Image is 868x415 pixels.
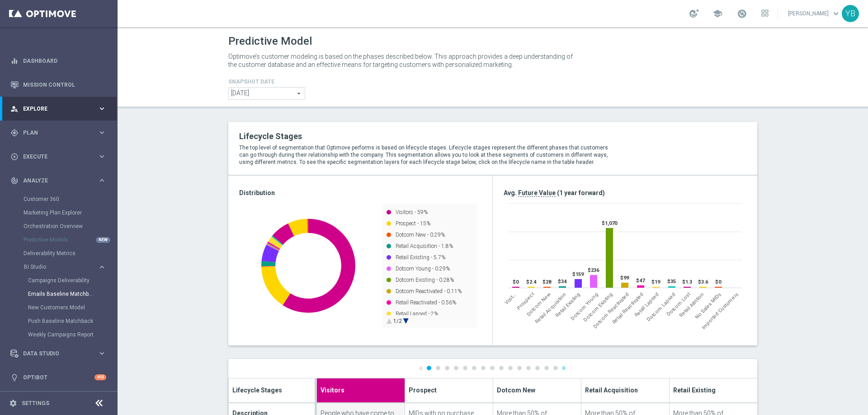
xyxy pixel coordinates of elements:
[842,5,859,22] div: YB
[239,131,616,142] h2: Lifecycle Stages
[98,176,106,185] i: keyboard_arrow_right
[592,291,631,330] span: Dotcom Reactivated
[24,264,98,270] div: BI Studio
[651,279,660,285] text: $19
[427,366,431,370] a: 1
[611,291,645,325] span: Retail Reactivated
[701,291,740,331] span: Imported Customers
[481,366,486,370] a: 7
[396,277,454,283] text: Dotcom Existing - 0.28%
[10,57,19,65] i: equalizer
[10,105,19,113] i: person_search
[454,366,458,370] a: 4
[570,291,599,321] span: Dotcom Young
[715,279,722,285] text: $0
[513,279,519,285] text: $0
[10,350,107,357] button: Data Studio keyboard_arrow_right
[636,278,645,284] text: $47
[831,9,841,19] span: keyboard_arrow_down
[23,351,98,356] span: Data Studio
[499,366,504,370] a: 9
[28,290,94,298] a: Emails Baseline Matchback
[23,130,98,135] span: Plan
[518,189,556,197] span: Future Value
[10,350,98,358] div: Data Studio
[517,366,522,370] a: 11
[620,275,629,281] text: $99
[10,374,107,381] div: lightbulb Optibot +10
[10,177,98,185] div: Analyze
[10,153,98,161] div: Execute
[22,401,49,406] a: Settings
[24,223,94,230] a: Orchestration Overview
[98,128,106,137] i: keyboard_arrow_right
[582,291,614,323] span: Dotcom Existing
[712,9,722,19] span: school
[396,232,445,238] text: Dotcom New - 0.29%
[24,209,94,216] a: Marketing Plan Explorer
[504,189,517,196] span: Avg.
[396,311,438,317] text: Retail Lapsed - 2%
[10,57,107,65] button: equalizer Dashboard
[10,81,107,89] button: Mission Control
[24,196,94,203] a: Customer 360
[23,49,106,73] a: Dashboard
[28,304,94,311] a: New Customers Model
[534,291,567,325] span: Retail Acquisition
[472,366,476,370] a: 6
[694,291,723,320] span: No Sales MIDs
[23,73,106,97] a: Mission Control
[10,73,106,97] div: Mission Control
[558,279,567,284] text: $34
[98,152,106,161] i: keyboard_arrow_right
[463,366,467,370] a: 5
[28,301,117,314] div: New Customers Model
[572,271,584,277] text: $159
[228,79,305,85] h4: Snapshot Date
[10,153,107,160] button: play_circle_outline Execute keyboard_arrow_right
[28,287,117,301] div: Emails Baseline Matchback
[28,274,117,287] div: Campaigns Deliverability
[490,366,495,370] a: 8
[535,366,540,370] a: 13
[585,385,638,394] span: Retail Acquisition
[98,104,106,113] i: keyboard_arrow_right
[673,385,716,394] span: Retail Existing
[561,365,566,371] a: »
[24,206,117,219] div: Marketing Plan Explorer
[10,105,107,112] button: person_search Explore keyboard_arrow_right
[602,220,618,226] text: $1,070
[321,385,344,394] span: Visitors
[98,263,106,271] i: keyboard_arrow_right
[28,277,94,284] a: Campaigns Deliverability
[28,314,117,328] div: Push Baseline Matchback
[10,129,107,136] button: gps_fixed Plan keyboard_arrow_right
[24,263,107,270] div: BI Studio keyboard_arrow_right
[10,153,19,161] i: play_circle_outline
[526,366,531,370] a: 12
[24,233,117,247] div: Predictive Models
[10,177,107,184] button: track_changes Analyze keyboard_arrow_right
[28,331,94,338] a: Weekly Campaigns Report
[503,291,518,306] span: Visitors
[24,264,89,270] span: BI Studio
[28,328,117,341] div: Weekly Campaigns Report
[526,279,537,285] text: $2.4
[525,291,552,317] span: Dotcom New
[787,7,842,20] a: [PERSON_NAME]keyboard_arrow_down
[23,178,98,183] span: Analyze
[588,267,599,273] text: $236
[10,365,106,389] div: Optibot
[544,366,549,370] a: 14
[23,106,98,112] span: Explore
[553,366,558,370] a: 15
[10,129,98,137] div: Plan
[10,49,106,73] div: Dashboard
[24,192,117,206] div: Customer 360
[24,260,117,341] div: BI Studio
[419,365,423,371] a: «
